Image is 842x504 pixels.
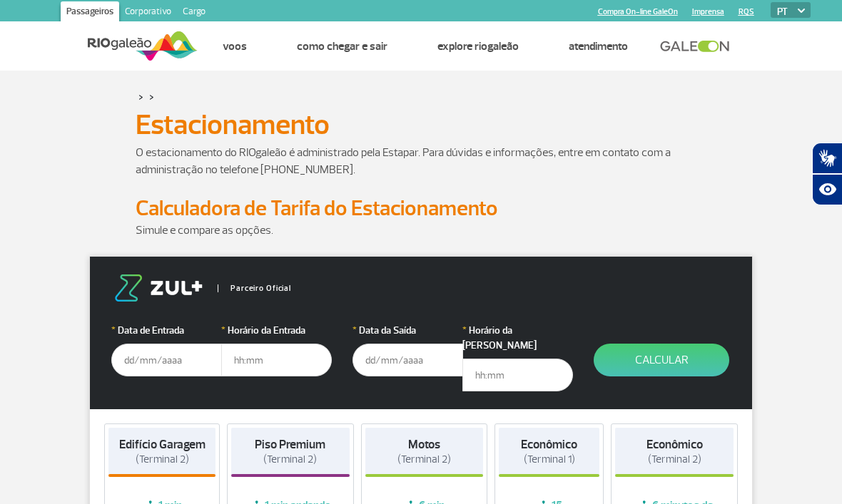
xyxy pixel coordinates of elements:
a: Voos [223,39,247,53]
span: Parceiro Oficial [218,284,291,292]
button: Abrir recursos assistivos. [812,174,842,205]
input: hh:mm [221,344,332,376]
img: logo-zul.png [111,274,206,302]
a: Passageiros [61,1,119,24]
button: Calcular [594,344,729,376]
a: > [138,88,143,105]
button: Abrir tradutor de língua de sinais. [812,143,842,174]
strong: Piso Premium [255,437,325,452]
input: dd/mm/aaaa [111,344,222,376]
p: O estacionamento do RIOgaleão é administrado pela Estapar. Para dúvidas e informações, entre em c... [136,144,706,178]
a: Imprensa [692,7,724,16]
h2: Calculadora de Tarifa do Estacionamento [136,195,706,222]
a: > [149,88,154,105]
a: Atendimento [569,39,628,53]
label: Data de Entrada [111,323,222,338]
a: Cargo [177,1,211,24]
label: Horário da [PERSON_NAME] [462,323,573,353]
a: Explore RIOgaleão [437,39,519,53]
input: dd/mm/aaaa [352,344,463,376]
h1: Estacionamento [136,113,706,137]
span: (Terminal 2) [397,453,451,466]
a: Compra On-line GaleOn [598,7,678,16]
span: (Terminal 2) [136,453,189,466]
a: Como chegar e sair [297,39,387,53]
p: Simule e compare as opções. [136,222,706,239]
div: Plugin de acessibilidade da Hand Talk. [812,143,842,205]
span: (Terminal 2) [648,453,701,466]
strong: Motos [408,437,440,452]
span: (Terminal 1) [524,453,575,466]
strong: Econômico [521,437,577,452]
label: Horário da Entrada [221,323,332,338]
strong: Edifício Garagem [119,437,206,452]
input: hh:mm [462,359,573,391]
a: Corporativo [119,1,177,24]
label: Data da Saída [352,323,463,338]
a: RQS [739,7,754,16]
strong: Econômico [646,437,703,452]
span: (Terminal 2) [263,453,317,466]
